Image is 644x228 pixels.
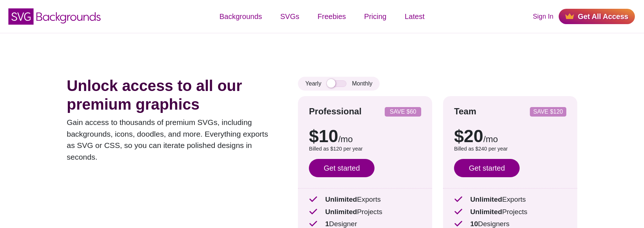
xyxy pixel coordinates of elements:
[298,77,380,91] div: Yearly Monthly
[533,109,563,115] p: SAVE $120
[355,5,396,27] a: Pricing
[454,194,566,205] p: Exports
[388,109,418,115] p: SAVE $60
[533,12,553,22] a: Sign In
[454,106,476,116] strong: Team
[210,5,271,27] a: Backgrounds
[271,5,309,27] a: SVGs
[309,207,421,217] p: Projects
[309,194,421,205] p: Exports
[309,145,421,153] p: Billed as $120 per year
[454,145,566,153] p: Billed as $240 per year
[396,5,434,27] a: Latest
[454,159,520,177] a: Get started
[67,77,276,114] h1: Unlock access to all our premium graphics
[454,128,566,145] p: $20
[559,9,635,24] a: Get All Access
[325,208,357,216] strong: Unlimited
[338,134,353,144] span: /mo
[470,220,478,228] strong: 10
[470,208,502,216] strong: Unlimited
[309,159,375,177] a: Get started
[309,106,361,116] strong: Professional
[483,134,498,144] span: /mo
[67,117,276,163] p: Gain access to thousands of premium SVGs, including backgrounds, icons, doodles, and more. Everyt...
[309,128,421,145] p: $10
[454,207,566,217] p: Projects
[309,5,355,27] a: Freebies
[325,220,329,228] strong: 1
[325,195,357,203] strong: Unlimited
[470,195,502,203] strong: Unlimited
